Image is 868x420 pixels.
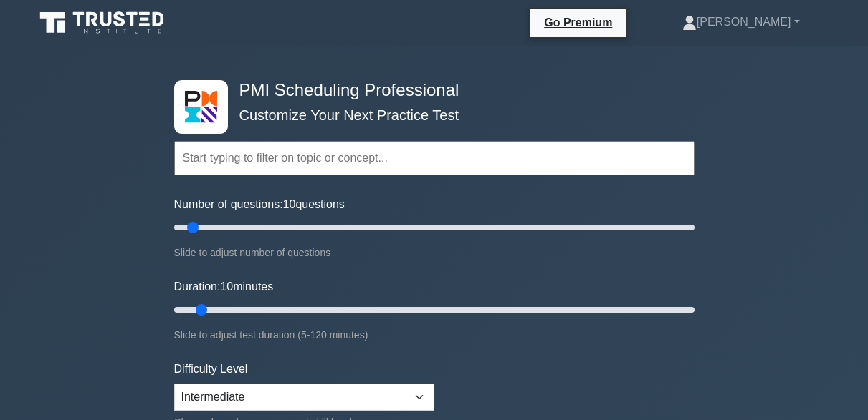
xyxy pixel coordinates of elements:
a: Go Premium [535,14,621,31]
div: Slide to adjust number of questions [174,244,695,261]
label: Number of questions: questions [174,196,345,213]
label: Difficulty Level [174,361,248,378]
div: Slide to adjust test duration (5-120 minutes) [174,326,695,343]
a: [PERSON_NAME] [648,8,834,36]
label: Duration: minutes [174,278,274,296]
span: 10 [220,280,233,293]
span: 10 [283,198,296,210]
input: Start typing to filter on topic or concept... [174,141,695,175]
h4: PMI Scheduling Professional [234,80,624,101]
